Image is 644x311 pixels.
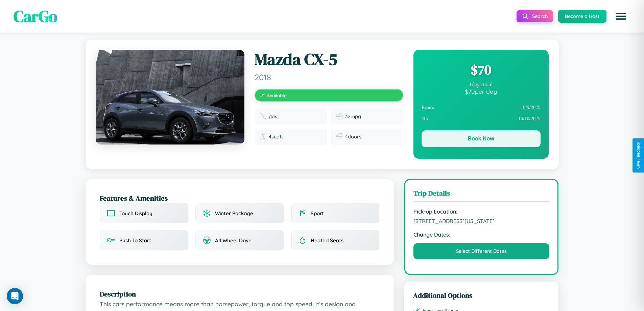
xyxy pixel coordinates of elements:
[413,218,550,224] span: [STREET_ADDRESS][US_STATE]
[422,88,541,95] div: $ 70 per day
[267,92,287,98] span: Available
[636,142,641,169] div: Give Feedback
[259,133,266,140] img: Seats
[7,288,23,304] div: Open Intercom Messenger
[14,5,57,27] span: CarGo
[345,134,361,140] span: 4 doors
[215,210,253,217] span: Winter Package
[413,208,550,215] strong: Pick-up Location:
[336,133,342,140] img: Doors
[413,243,550,259] button: Select Different Dates
[119,210,152,217] span: Touch Display
[422,113,541,124] div: 10 / 10 / 2025
[100,193,380,203] h2: Features & Amenities
[413,188,550,201] h3: Trip Details
[311,210,324,217] span: Sport
[269,134,284,140] span: 4 seats
[422,61,541,79] div: $ 70
[100,289,380,299] h2: Description
[413,231,550,238] strong: Change Dates:
[119,237,151,244] span: Push To Start
[422,116,428,121] strong: To:
[422,102,541,113] div: 10 / 9 / 2025
[311,237,343,244] span: Heated Seats
[532,13,548,19] span: Search
[345,113,361,119] span: 32 mpg
[255,50,403,69] h1: Mazda CX-5
[336,113,342,120] img: Fuel efficiency
[422,105,435,110] strong: From:
[422,82,541,88] div: 1 days total
[517,10,553,22] button: Search
[259,113,266,120] img: Fuel type
[215,237,252,244] span: All Wheel Drive
[413,290,550,300] h3: Additional Options
[422,130,541,147] button: Book Now
[269,113,277,119] span: gas
[255,72,403,82] span: 2018
[612,7,630,26] button: Open menu
[558,10,606,23] button: Become a Host
[96,50,244,145] img: Mazda CX-5 2018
